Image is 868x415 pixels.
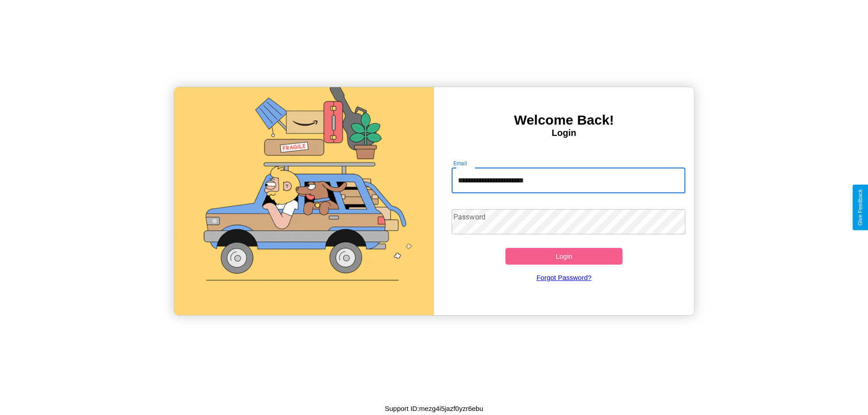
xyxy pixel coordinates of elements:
[174,87,434,315] img: gif
[505,248,623,265] button: Login
[857,189,863,226] div: Give Feedback
[453,159,467,167] label: Email
[385,402,483,415] p: Support ID: mezg4i5jazf0yzr6ebu
[434,112,694,128] h3: Welcome Back!
[434,128,694,138] h4: Login
[447,265,681,290] a: Forgot Password?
